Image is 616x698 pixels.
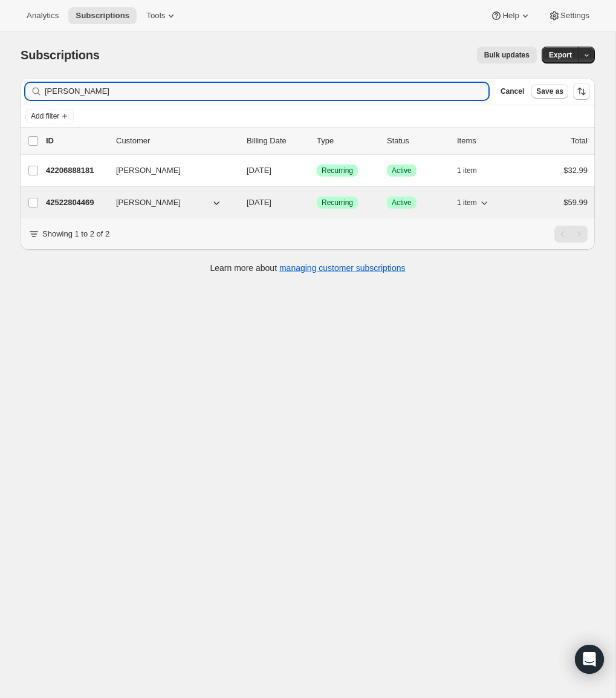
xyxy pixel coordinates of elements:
[109,161,230,180] button: [PERSON_NAME]
[457,198,477,207] span: 1 item
[322,198,353,207] span: Recurring
[116,135,237,147] p: Customer
[68,7,137,24] button: Subscriptions
[46,197,106,209] p: 42522804469
[531,84,568,99] button: Save as
[392,166,412,175] span: Active
[496,84,529,99] button: Cancel
[210,262,406,274] p: Learn more about
[116,197,181,209] span: [PERSON_NAME]
[317,135,377,147] div: Type
[573,83,590,100] button: Sort the results
[541,7,597,24] button: Settings
[109,193,230,212] button: [PERSON_NAME]
[139,7,184,24] button: Tools
[247,166,271,175] span: [DATE]
[27,11,59,21] span: Analytics
[392,198,412,207] span: Active
[542,47,579,64] button: Export
[457,194,490,211] button: 1 item
[247,198,271,207] span: [DATE]
[571,135,588,147] p: Total
[19,7,66,24] button: Analytics
[575,645,604,674] div: Open Intercom Messenger
[554,226,588,243] nav: Pagination
[484,50,530,60] span: Bulk updates
[549,50,572,60] span: Export
[457,166,477,175] span: 1 item
[560,11,589,21] span: Settings
[247,135,307,147] p: Billing Date
[76,11,129,21] span: Subscriptions
[116,165,181,177] span: [PERSON_NAME]
[21,48,100,62] span: Subscriptions
[45,83,488,100] input: Filter subscribers
[563,198,588,207] span: $59.99
[46,194,588,211] div: 42522804469[PERSON_NAME][DATE]SuccessRecurringSuccessActive1 item$59.99
[563,166,588,175] span: $32.99
[46,162,588,179] div: 42206888181[PERSON_NAME][DATE]SuccessRecurringSuccessActive1 item$32.99
[457,162,490,179] button: 1 item
[457,135,517,147] div: Items
[536,86,563,96] span: Save as
[25,109,74,123] button: Add filter
[146,11,165,21] span: Tools
[46,135,106,147] p: ID
[46,165,106,177] p: 42206888181
[46,135,588,147] div: IDCustomerBilling DateTypeStatusItemsTotal
[502,11,519,21] span: Help
[322,166,353,175] span: Recurring
[31,111,59,121] span: Add filter
[42,228,109,240] p: Showing 1 to 2 of 2
[387,135,447,147] p: Status
[483,7,538,24] button: Help
[477,47,537,64] button: Bulk updates
[279,263,406,273] a: managing customer subscriptions
[501,86,524,96] span: Cancel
